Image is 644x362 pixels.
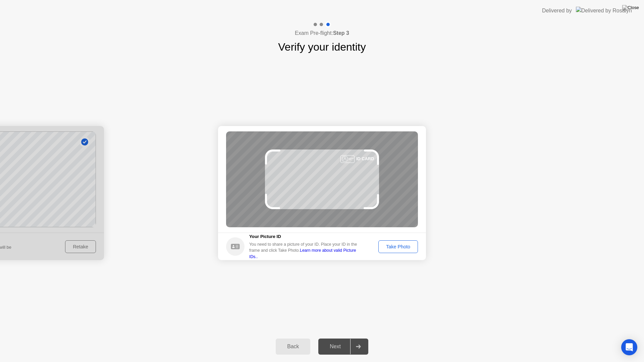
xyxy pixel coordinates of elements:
img: Close [622,5,639,10]
div: Next [320,344,350,350]
div: Delivered by [542,7,572,15]
button: Take Photo [378,240,418,253]
a: Learn more about valid Picture IDs.. [249,248,356,259]
button: Back [276,339,310,355]
button: Next [318,339,368,355]
img: Delivered by Rosalyn [576,7,632,14]
div: You need to share a picture of your ID. Place your ID in the frame and click Take Photo. [249,241,362,260]
b: Step 3 [333,30,349,36]
h1: Verify your identity [278,39,366,55]
div: ID CARD [356,156,374,162]
h5: Your Picture ID [249,233,362,240]
div: Take Photo [381,244,416,249]
div: Open Intercom Messenger [621,339,637,355]
h4: Exam Pre-flight: [295,29,349,37]
div: Back [278,344,308,350]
